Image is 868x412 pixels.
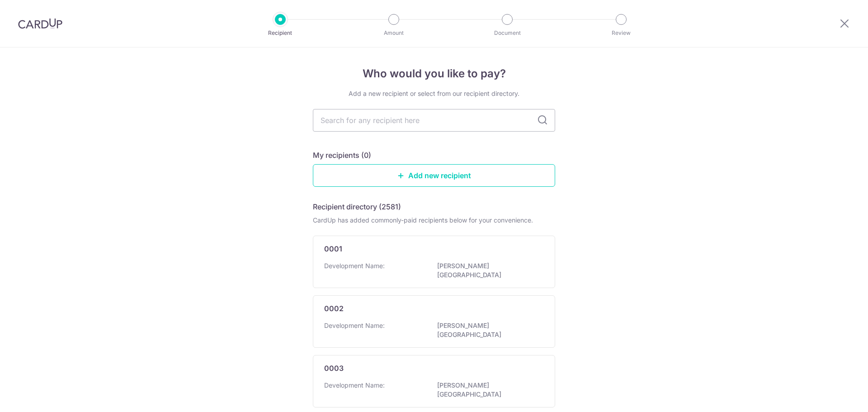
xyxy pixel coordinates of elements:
p: Amount [360,28,427,38]
p: Document [474,28,541,38]
p: Development Name: [324,261,385,270]
p: [PERSON_NAME][GEOGRAPHIC_DATA] [437,261,538,279]
h4: Who would you like to pay? [313,66,555,82]
p: Development Name: [324,321,385,330]
p: [PERSON_NAME][GEOGRAPHIC_DATA] [437,321,538,339]
p: Development Name: [324,381,385,390]
div: CardUp has added commonly-paid recipients below for your convenience. [313,216,555,225]
h5: My recipients (0) [313,150,371,161]
p: [PERSON_NAME][GEOGRAPHIC_DATA] [437,381,538,399]
p: 0002 [324,303,344,314]
img: CardUp [18,18,62,29]
div: Add a new recipient or select from our recipient directory. [313,89,555,98]
p: 0001 [324,243,342,254]
p: 0003 [324,363,344,374]
p: Review [588,28,655,38]
input: Search for any recipient here [313,109,555,132]
p: Recipient [247,28,314,38]
h5: Recipient directory (2581) [313,201,401,212]
a: Add new recipient [313,164,555,187]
